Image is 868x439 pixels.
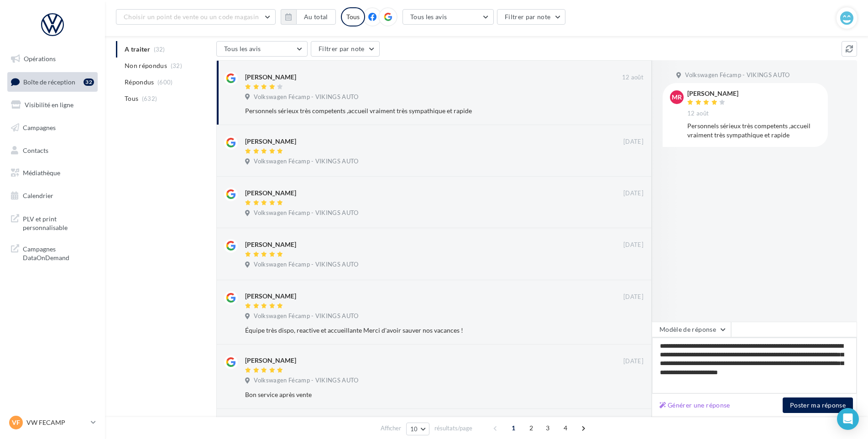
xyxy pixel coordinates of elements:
[406,423,429,435] button: 10
[23,169,60,177] span: Médiathèque
[224,45,261,52] span: Tous les avis
[254,209,358,217] span: Volkswagen Fécamp - VIKINGS AUTO
[558,421,573,435] span: 4
[410,13,447,21] span: Tous les avis
[434,424,472,433] span: résultats/page
[245,326,584,335] div: Équipe très dispo, reactive et accueillante Merci d'avoir sauver nos vacances !
[540,421,555,435] span: 3
[5,49,99,68] a: Opérations
[23,243,94,262] span: Campagnes DataOnDemand
[12,418,20,427] span: VF
[506,421,521,435] span: 1
[125,94,138,103] span: Tous
[5,163,99,183] a: Médiathèque
[245,73,296,82] div: [PERSON_NAME]
[672,93,682,102] span: MR
[26,418,87,427] p: VW FECAMP
[296,9,336,25] button: Au total
[5,72,99,92] a: Boîte de réception32
[5,141,99,160] a: Contacts
[216,41,308,57] button: Tous les avis
[341,7,365,26] div: Tous
[254,376,358,385] span: Volkswagen Fécamp - VIKINGS AUTO
[656,400,734,411] button: Générer une réponse
[254,93,358,101] span: Volkswagen Fécamp - VIKINGS AUTO
[245,137,296,146] div: [PERSON_NAME]
[84,78,94,86] div: 32
[623,189,643,198] span: [DATE]
[245,292,296,301] div: [PERSON_NAME]
[410,425,418,433] span: 10
[623,293,643,301] span: [DATE]
[687,110,709,118] span: 12 août
[403,9,494,25] button: Tous les avis
[245,106,584,115] div: Personnels sérieux très competents ,accueil vraiment très sympathique et rapide
[245,188,296,198] div: [PERSON_NAME]
[124,13,259,21] span: Choisir un point de vente ou un code magasin
[125,61,167,70] span: Non répondus
[687,121,821,140] div: Personnels sérieux très competents ,accueil vraiment très sympathique et rapide
[245,240,296,249] div: [PERSON_NAME]
[5,95,99,115] a: Visibilité en ligne
[254,261,358,269] span: Volkswagen Fécamp - VIKINGS AUTO
[116,9,276,25] button: Choisir un point de vente ou un code magasin
[497,9,566,25] button: Filtrer par note
[5,118,99,137] a: Campagnes
[125,78,154,87] span: Répondus
[171,62,182,69] span: (32)
[24,55,56,63] span: Opérations
[685,71,790,79] span: Volkswagen Fécamp - VIKINGS AUTO
[157,78,173,86] span: (600)
[5,209,99,236] a: PLV et print personnalisable
[783,397,853,413] button: Poster ma réponse
[23,213,94,232] span: PLV et print personnalisable
[5,239,99,266] a: Campagnes DataOnDemand
[23,192,53,199] span: Calendrier
[623,241,643,249] span: [DATE]
[23,124,56,131] span: Campagnes
[23,146,48,154] span: Contacts
[7,414,98,431] a: VF VW FECAMP
[622,73,643,82] span: 12 août
[623,138,643,146] span: [DATE]
[23,78,75,85] span: Boîte de réception
[25,101,73,109] span: Visibilité en ligne
[524,421,539,435] span: 2
[837,408,859,430] div: Open Intercom Messenger
[381,424,401,433] span: Afficher
[245,390,584,399] div: Bon service après vente
[687,90,738,97] div: [PERSON_NAME]
[254,157,358,166] span: Volkswagen Fécamp - VIKINGS AUTO
[281,9,336,25] button: Au total
[623,357,643,366] span: [DATE]
[5,186,99,205] a: Calendrier
[245,356,296,365] div: [PERSON_NAME]
[142,95,157,102] span: (632)
[254,312,358,320] span: Volkswagen Fécamp - VIKINGS AUTO
[652,322,731,337] button: Modèle de réponse
[311,41,380,57] button: Filtrer par note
